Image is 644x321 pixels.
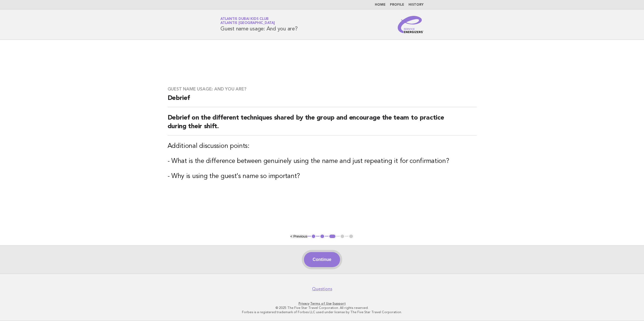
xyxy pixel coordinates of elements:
p: · · [157,301,487,306]
h1: Guest name usage: And you are? [220,18,298,32]
button: 3 [328,234,336,239]
button: Continue [304,252,340,267]
a: Atlantis Dubai Kids ClubAtlantis [GEOGRAPHIC_DATA] [220,17,275,25]
h2: Debrief [168,94,477,107]
h3: - Why is using the guest's name so important? [168,172,477,181]
p: Forbes is a registered trademark of Forbes LLC used under license by The Five Star Travel Corpora... [157,310,487,314]
a: Privacy [299,302,309,305]
button: 2 [320,234,325,239]
a: Terms of Use [310,302,332,305]
h2: Debrief on the different techniques shared by the group and encourage the team to practice during... [168,114,477,135]
span: Atlantis [GEOGRAPHIC_DATA] [220,22,275,25]
h3: Additional discussion points: [168,142,477,151]
img: Service Energizers [398,16,424,33]
button: 1 [311,234,316,239]
p: © 2025 The Five Star Travel Corporation. All rights reserved. [157,306,487,310]
button: < Previous [290,234,307,238]
a: Support [333,302,346,305]
h3: - What is the difference between genuinely using the name and just repeating it for confirmation? [168,157,477,166]
h3: Guest name usage: And you are? [168,86,477,92]
a: Questions [312,286,332,292]
a: Home [375,3,386,6]
a: History [408,3,424,6]
a: Profile [390,3,404,6]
